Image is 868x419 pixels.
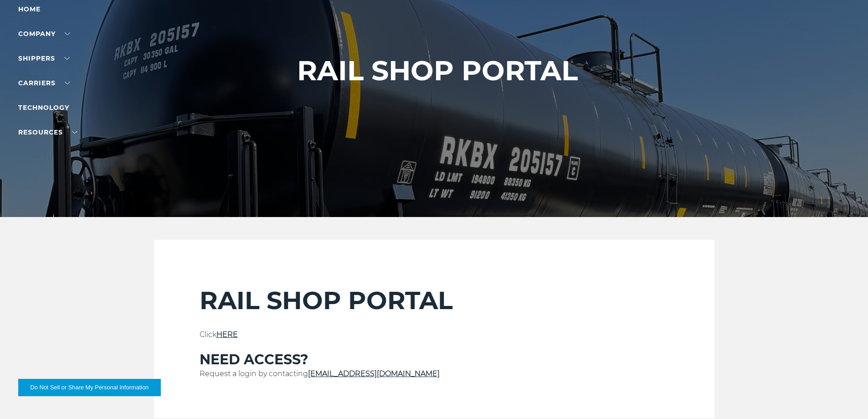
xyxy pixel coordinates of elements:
[200,329,669,340] p: Click
[18,54,70,62] a: SHIPPERS
[18,5,41,13] a: Home
[216,330,238,339] a: HERE
[297,55,578,86] h1: RAIL SHOP PORTAL
[200,351,669,368] h3: NEED ACCESS?
[200,285,669,316] h2: RAIL SHOP PORTAL
[18,128,77,136] a: RESOURCES
[200,368,669,379] p: Request a login by contacting
[18,103,69,112] a: Technology
[18,79,70,87] a: Carriers
[18,379,161,396] button: Do Not Sell or Share My Personal Information
[18,30,70,38] a: Company
[308,369,440,378] a: [EMAIL_ADDRESS][DOMAIN_NAME]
